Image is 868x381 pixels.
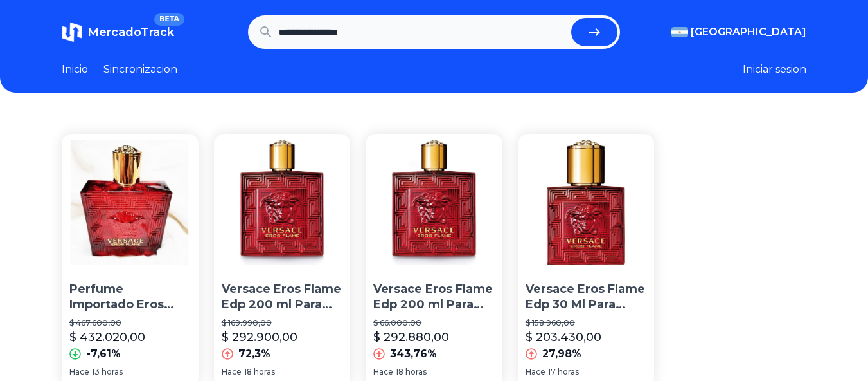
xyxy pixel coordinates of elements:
span: 18 horas [244,367,275,377]
span: MercadoTrack [87,25,174,39]
span: 18 horas [396,367,427,377]
img: Versace Eros Flame Edp 30 Ml Para Hombre [518,134,655,271]
p: $ 203.430,00 [526,328,601,346]
p: 27,98% [542,346,581,362]
p: $ 467.600,00 [69,318,191,328]
span: Hace [222,367,242,377]
a: Inicio [62,62,88,77]
p: $ 432.020,00 [69,328,145,346]
button: [GEOGRAPHIC_DATA] [671,24,806,40]
span: BETA [154,13,184,26]
p: $ 292.900,00 [222,328,297,346]
img: MercadoTrack [62,22,82,42]
img: Argentina [671,27,688,37]
p: $ 66.000,00 [373,318,495,328]
p: $ 292.880,00 [373,328,449,346]
span: Hace [526,367,545,377]
p: $ 158.960,00 [526,318,647,328]
span: Hace [373,367,393,377]
span: [GEOGRAPHIC_DATA] [691,24,806,40]
p: Versace Eros Flame Edp 30 Ml Para Hombre [526,281,647,313]
img: Perfume Importado Eros Flame Edt 200ml Versace Cuotas [62,134,199,271]
a: Sincronizacion [103,62,177,77]
p: Versace Eros Flame Edp 200 ml Para Hombre [373,281,495,313]
p: Perfume Importado Eros Flame Edt 200ml Versace Cuotas [69,281,191,313]
p: 72,3% [238,346,270,362]
span: 17 horas [548,367,579,377]
button: Iniciar sesion [743,62,806,77]
a: MercadoTrackBETA [62,22,174,42]
span: Hace [69,367,89,377]
p: $ 169.990,00 [222,318,343,328]
img: Versace Eros Flame Edp 200 ml Para Hombre [214,134,351,271]
p: Versace Eros Flame Edp 200 ml Para Hombre [222,281,343,313]
span: 13 horas [92,367,123,377]
p: -7,61% [86,346,121,362]
p: 343,76% [390,346,437,362]
img: Versace Eros Flame Edp 200 ml Para Hombre [366,134,502,271]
